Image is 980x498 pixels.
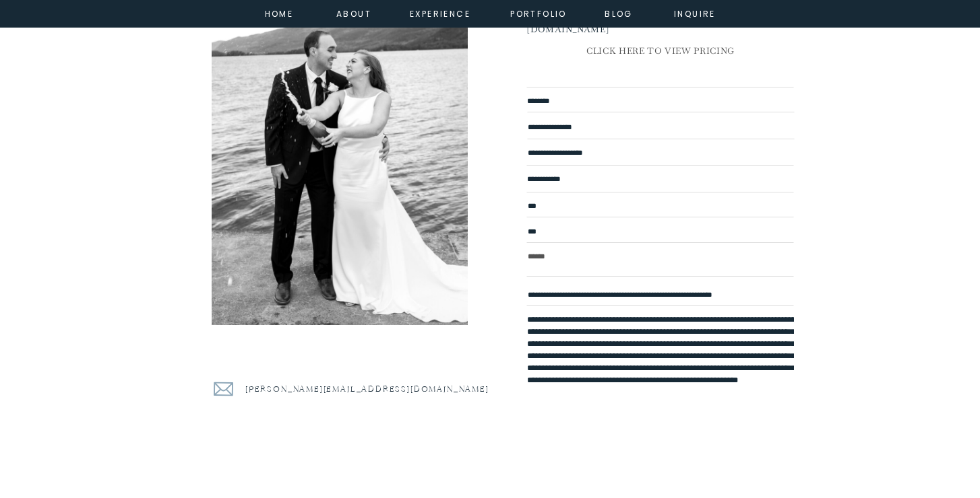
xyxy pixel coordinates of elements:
[510,7,568,19] a: portfolio
[261,7,297,19] a: home
[671,7,719,19] a: inquire
[527,43,794,61] a: CLICK HERE TO VIEW PRICING
[594,7,643,19] a: Blog
[336,7,367,19] a: about
[245,382,495,399] a: [PERSON_NAME][EMAIL_ADDRESS][DOMAIN_NAME]
[410,7,464,19] a: experience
